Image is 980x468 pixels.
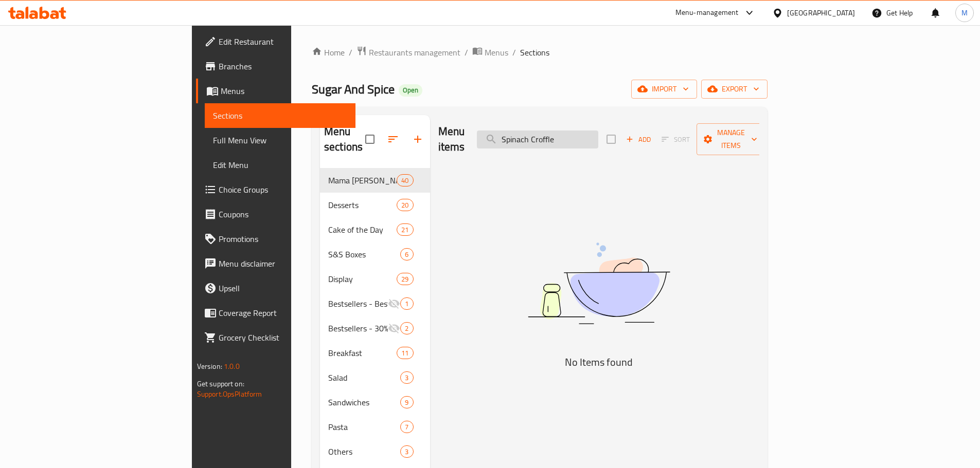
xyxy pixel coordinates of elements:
a: Coupons [196,202,355,227]
span: S&S Boxes [328,248,400,260]
button: Manage items [697,123,765,155]
li: / [512,46,516,59]
div: items [400,322,413,334]
span: Full Menu View [213,134,347,146]
input: search [477,130,598,148]
span: 20 [397,200,413,210]
span: Upsell [219,282,347,294]
span: Menus [485,46,508,59]
a: Grocery Checklist [196,325,355,350]
h5: No Items found [470,354,727,370]
span: M [961,7,968,18]
div: items [397,347,413,359]
button: import [631,80,697,99]
div: Breakfast11 [320,341,430,365]
a: Menus [472,46,508,59]
div: Bestsellers - 30% Off On Selected Items2 [320,316,430,341]
svg: Inactive section [388,322,400,334]
a: Full Menu View [205,128,355,153]
div: Open [399,84,422,97]
img: dish.svg [470,215,727,351]
span: export [709,83,759,96]
span: 6 [401,250,413,259]
span: Select section first [655,132,697,147]
button: export [701,80,768,99]
span: Open [399,86,422,95]
span: Choice Groups [219,183,347,196]
span: Salad [328,371,400,384]
span: Edit Restaurant [219,35,347,48]
span: Add item [622,132,655,147]
div: S&S Boxes6 [320,242,430,267]
div: items [397,273,413,285]
button: Add [622,132,655,147]
a: Upsell [196,276,355,301]
a: Edit Menu [205,153,355,177]
span: 1.0.0 [224,360,240,373]
span: Restaurants management [369,46,460,59]
span: Menus [221,85,347,97]
a: Edit Restaurant [196,29,355,54]
div: Others [328,445,400,458]
a: Restaurants management [357,46,460,59]
div: Desserts20 [320,193,430,217]
span: Bestsellers - Best discounts on selected items [328,297,388,310]
span: 11 [397,348,413,358]
div: Mama Zahra [328,174,397,186]
span: Sandwiches [328,396,400,408]
div: Menu-management [675,7,739,19]
span: 9 [401,398,413,407]
span: Promotions [219,233,347,245]
span: 3 [401,373,413,383]
li: / [465,46,468,59]
div: items [400,297,413,310]
span: Branches [219,60,347,72]
div: Mama [PERSON_NAME]40 [320,168,430,193]
div: items [397,174,413,186]
span: Edit Menu [213,159,347,171]
span: Desserts [328,199,397,211]
span: Coupons [219,208,347,220]
span: Pasta [328,421,400,433]
div: items [400,445,413,458]
div: Others3 [320,439,430,464]
span: 3 [401,447,413,457]
span: Sections [213,109,347,122]
span: Menu disclaimer [219,257,347,270]
a: Promotions [196,227,355,251]
h2: Menu items [438,124,465,155]
span: 2 [401,324,413,333]
span: Mama [PERSON_NAME] [328,174,397,186]
span: Bestsellers - 30% Off On Selected Items [328,322,388,334]
span: 1 [401,299,413,309]
nav: breadcrumb [312,46,768,59]
a: Coverage Report [196,301,355,325]
div: items [400,396,413,408]
span: 7 [401,422,413,432]
div: items [397,199,413,211]
span: Select all sections [359,128,381,150]
div: Breakfast [328,347,397,359]
span: Sections [520,46,549,59]
span: Display [328,273,397,285]
span: Coverage Report [219,307,347,319]
span: Get support on: [197,377,244,390]
div: items [400,421,413,433]
span: Version: [197,360,222,373]
div: items [400,248,413,260]
div: Bestsellers - Best discounts on selected items1 [320,291,430,316]
div: Pasta7 [320,415,430,439]
div: items [400,371,413,384]
span: Sugar And Spice [312,78,395,101]
div: Sandwiches9 [320,390,430,415]
span: Add [625,134,652,145]
a: Sections [205,103,355,128]
span: Cake of the Day [328,223,397,236]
